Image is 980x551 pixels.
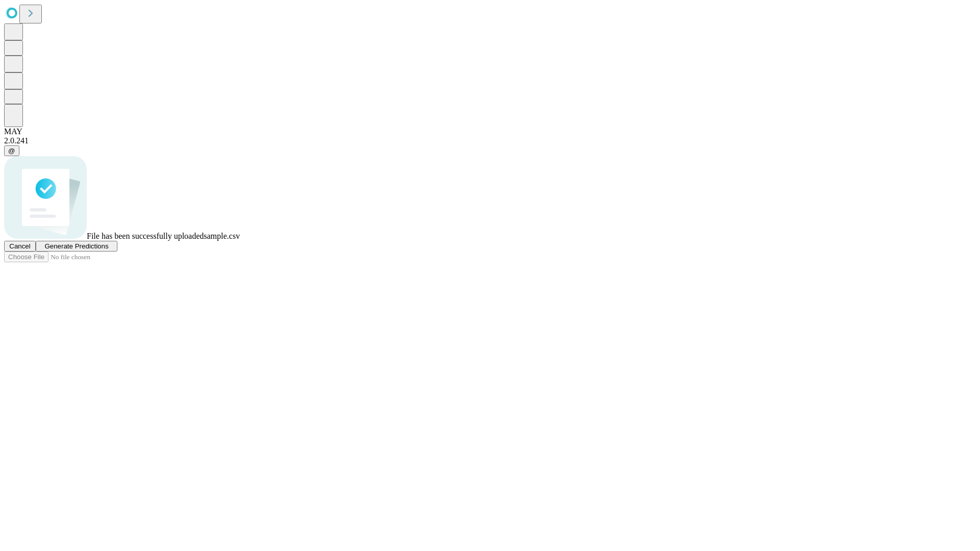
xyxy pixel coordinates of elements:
button: @ [4,145,19,156]
span: sample.csv [204,232,240,240]
button: Cancel [4,241,36,252]
span: Generate Predictions [44,242,108,250]
div: MAY [4,127,976,136]
span: Cancel [9,242,31,250]
button: Generate Predictions [36,241,117,252]
span: File has been successfully uploaded [87,232,204,240]
div: 2.0.241 [4,136,976,145]
span: @ [8,147,15,155]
